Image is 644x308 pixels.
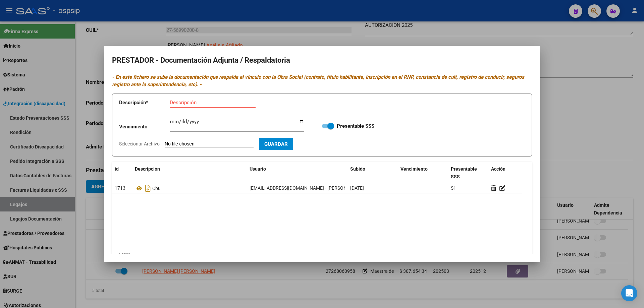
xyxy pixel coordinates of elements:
button: Guardar [259,138,293,150]
span: Guardar [264,141,288,147]
i: Descargar documento [144,183,152,194]
span: Usuario [250,166,266,172]
i: - En este fichero se sube la documentación que respalda el vínculo con la Obra Social (contrato, ... [112,74,524,88]
datatable-header-cell: Descripción [132,162,247,184]
div: Open Intercom Messenger [621,285,637,301]
div: 1 total [112,246,532,263]
strong: Presentable SSS [337,123,374,129]
datatable-header-cell: id [112,162,132,184]
datatable-header-cell: Usuario [247,162,347,184]
datatable-header-cell: Presentable SSS [448,162,488,184]
span: Sí [451,185,454,191]
span: Seleccionar Archivo [119,141,160,146]
datatable-header-cell: Subido [347,162,398,184]
span: Presentable SSS [451,166,477,179]
datatable-header-cell: Acción [488,162,522,184]
span: [DATE] [350,185,364,191]
span: Acción [491,166,505,172]
span: Subido [350,166,365,172]
datatable-header-cell: Vencimiento [398,162,448,184]
h2: PRESTADOR - Documentación Adjunta / Respaldatoria [112,54,532,67]
span: 1713 [115,185,125,191]
span: Vencimiento [400,166,428,172]
span: [EMAIL_ADDRESS][DOMAIN_NAME] - [PERSON_NAME] [250,185,363,191]
span: Cbu [152,186,161,191]
p: Vencimiento [119,123,170,131]
span: id [115,166,119,172]
span: Descripción [135,166,160,172]
p: Descripción [119,99,170,107]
